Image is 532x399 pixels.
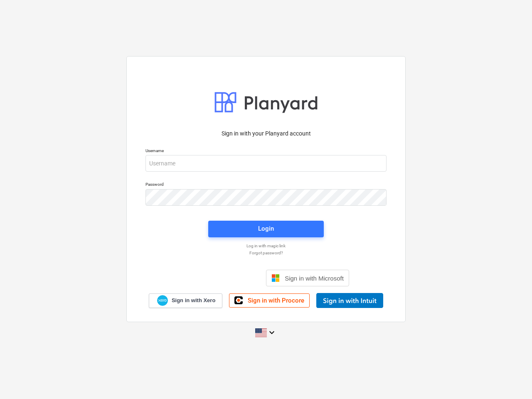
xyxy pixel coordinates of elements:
[145,182,387,189] p: Password
[84,26,448,57] p: This website stores cookies on your computer. These cookies are used to collect information about...
[172,297,215,304] span: Sign in with Xero
[141,250,391,256] a: Forgot password?
[384,89,448,108] button: Decline All
[141,243,391,249] a: Log in with magic link
[248,297,304,304] span: Sign in with Procore
[285,275,344,282] span: Sign in with Microsoft
[317,89,381,108] button: Accept All
[157,295,168,306] img: Xero logo
[145,129,387,138] p: Sign in with your Planyard account
[149,293,223,308] a: Sign in with Xero
[250,89,314,108] button: Cookies settings
[179,269,264,287] iframe: Sign in with Google Button
[84,62,448,83] p: If you decline, your information won’t be tracked when you visit this website. A single cookie wi...
[267,328,277,337] i: keyboard_arrow_down
[208,221,324,237] button: Login
[71,13,461,121] div: Cookie banner
[229,293,310,308] a: Sign in with Procore
[145,148,387,155] p: Username
[145,155,387,172] input: Username
[258,223,274,234] div: Login
[271,274,280,282] img: Microsoft logo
